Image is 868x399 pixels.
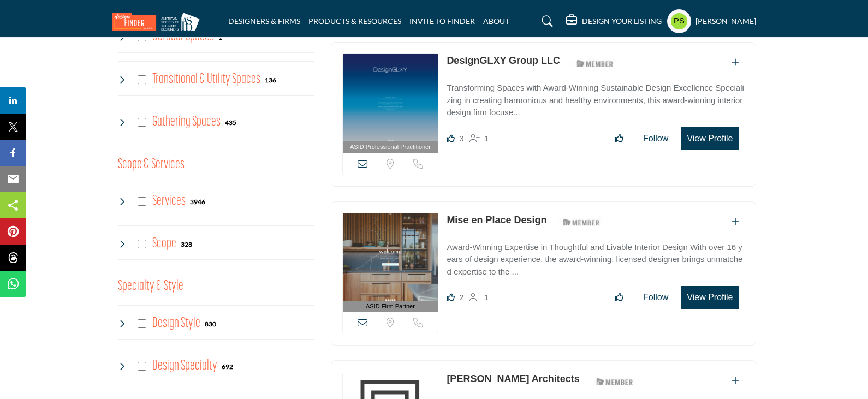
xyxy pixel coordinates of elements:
button: Like listing [608,287,631,308]
a: ASID Firm Partner [343,213,438,312]
a: Add To List [732,58,739,67]
a: Transforming Spaces with Award-Winning Sustainable Design Excellence Specializing in creating har... [447,75,744,119]
div: 136 Results For Transitional & Utility Spaces [265,75,276,85]
img: DesignGLXY Group LLC [343,54,438,141]
input: Select Transitional & Utility Spaces checkbox [138,75,146,84]
button: View Profile [681,127,739,150]
button: View Profile [681,286,739,309]
div: 830 Results For Design Style [205,319,216,329]
span: 2 [459,293,463,302]
img: ASID Members Badge Icon [557,216,606,229]
span: ASID Professional Practitioner [350,142,431,152]
span: 1 [484,134,489,143]
div: DESIGN YOUR LISTING [566,15,662,28]
input: Select Gathering Spaces checkbox [138,118,146,127]
h5: DESIGN YOUR LISTING [582,16,662,26]
p: Clark Richardson Architects [447,372,579,386]
a: Search [531,13,560,30]
div: Followers [469,132,489,145]
b: 328 [181,241,192,248]
a: Add To List [732,217,739,227]
img: ASID Members Badge Icon [570,56,620,70]
button: Follow [636,287,675,308]
button: Show hide supplier dropdown [667,9,691,33]
button: Like listing [608,128,631,150]
button: Scope & Services [118,154,185,175]
h4: Transitional & Utility Spaces: Transitional & Utility Spaces [152,70,260,89]
div: 3946 Results For Services [190,196,205,206]
i: Likes [447,293,455,301]
input: Select Services checkbox [138,197,146,206]
span: 3 [459,134,463,143]
a: INVITE TO FINDER [409,16,475,26]
h4: Design Specialty: Sustainable, accessible, health-promoting, neurodiverse-friendly, age-in-place,... [152,356,217,376]
h5: [PERSON_NAME] [695,16,756,27]
p: Award-Winning Expertise in Thoughtful and Livable Interior Design With over 16 years of design ex... [447,241,744,278]
b: 830 [205,320,216,328]
img: Mise en Place Design [343,213,438,301]
input: Select Design Style checkbox [138,319,146,328]
h4: Design Style: Styles that range from contemporary to Victorian to meet any aesthetic vision. [152,314,200,333]
input: Select Design Specialty checkbox [138,362,146,371]
h4: Scope: New build or renovation [152,234,176,253]
a: DESIGNERS & FIRMS [228,16,300,26]
b: 136 [265,76,276,84]
button: Specialty & Style [118,276,183,297]
p: Mise en Place Design [447,213,546,228]
b: 435 [225,119,236,127]
p: Transforming Spaces with Award-Winning Sustainable Design Excellence Specializing in creating har... [447,82,744,119]
b: 3946 [190,198,205,206]
span: 1 [484,293,489,302]
img: Site Logo [112,13,205,31]
div: 328 Results For Scope [181,239,192,249]
div: Followers [469,291,489,304]
h4: Services: Interior and exterior spaces including lighting, layouts, furnishings, accessories, art... [152,192,186,211]
button: Follow [636,128,675,150]
input: Select Scope checkbox [138,240,146,248]
a: Add To List [732,376,739,385]
p: DesignGLXY Group LLC [447,53,560,68]
a: ASID Professional Practitioner [343,54,438,153]
img: ASID Members Badge Icon [590,374,639,388]
a: PRODUCTS & RESOURCES [308,16,401,26]
a: DesignGLXY Group LLC [447,55,560,66]
h4: Gathering Spaces: Gathering Spaces [152,112,221,132]
a: Award-Winning Expertise in Thoughtful and Livable Interior Design With over 16 years of design ex... [447,235,744,278]
div: 435 Results For Gathering Spaces [225,117,236,127]
i: Likes [447,134,455,142]
a: Mise en Place Design [447,215,546,225]
div: 692 Results For Design Specialty [222,361,233,371]
b: 692 [222,363,233,371]
span: ASID Firm Partner [366,302,415,311]
a: [PERSON_NAME] Architects [447,373,579,384]
a: ABOUT [483,16,509,26]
